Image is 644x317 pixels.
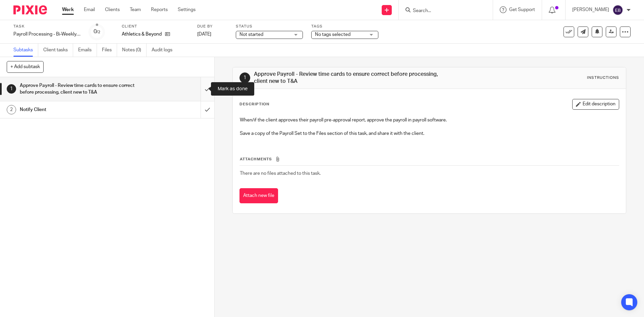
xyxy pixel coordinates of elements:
span: No tags selected [315,32,351,37]
h1: Approve Payroll - Review time cards to ensure correct before processing, client new to T&A [254,71,444,85]
p: When/if the client approves their payroll pre-approval report, approve the payroll in payroll sof... [240,117,619,123]
span: There are no files attached to this task. [240,171,321,176]
label: Status [236,24,303,29]
span: Attachments [240,157,272,161]
h1: Approve Payroll - Review time cards to ensure correct before processing, client new to T&A [20,81,136,98]
a: Reports [151,6,168,13]
p: Save a copy of the Payroll Set to the Files section of this task, and share it with the client. [240,130,619,137]
a: Settings [178,6,196,13]
div: Payroll Processing - Bi-Weekly 11 [13,31,80,38]
span: [DATE] [197,32,211,37]
label: Tags [311,24,378,29]
img: Pixie [13,5,47,14]
a: Work [62,6,74,13]
button: Edit description [572,99,619,110]
p: [PERSON_NAME] [572,6,609,13]
label: Client [122,24,189,29]
img: svg%3E [612,5,623,15]
small: /2 [97,30,100,34]
label: Task [13,24,80,29]
input: Search [412,8,473,14]
a: Team [130,6,141,13]
h1: Notify Client [20,105,136,115]
div: Instructions [587,75,619,81]
a: Notes (0) [122,44,147,57]
a: Emails [78,44,97,57]
div: 1 [239,72,250,83]
a: Files [102,44,117,57]
div: 2 [7,105,16,114]
span: Get Support [509,7,535,12]
button: + Add subtask [7,61,44,72]
label: Due by [197,24,227,29]
p: Description [239,102,269,107]
a: Subtasks [13,44,38,57]
button: Attach new file [239,188,278,203]
div: 0 [94,28,100,36]
a: Audit logs [152,44,177,57]
div: 1 [7,84,16,94]
a: Email [84,6,95,13]
a: Clients [105,6,120,13]
a: Client tasks [43,44,73,57]
span: Not started [239,32,263,37]
p: Athletics & Beyond [122,31,162,38]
